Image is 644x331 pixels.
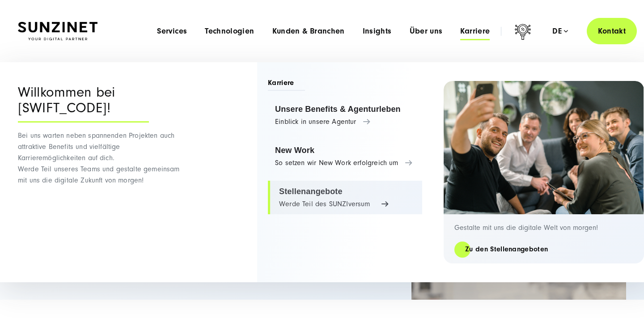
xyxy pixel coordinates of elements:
[18,130,186,186] p: Bei uns warten neben spannenden Projekten auch attraktive Benefits und vielfältige Karrieremöglic...
[460,27,490,36] a: Karriere
[268,78,305,91] span: Karriere
[552,27,568,36] div: de
[268,140,422,174] a: New Work So setzen wir New Work erfolgreich um
[268,98,422,132] a: Unsere Benefits & Agenturleben Einblick in unsere Agentur
[18,22,97,41] img: SUNZINET Full Service Digital Agentur
[268,181,422,215] a: Stellenangebote Werde Teil des SUNZIversum
[410,27,443,36] a: Über uns
[587,18,637,44] a: Kontakt
[454,223,633,232] p: Gestalte mit uns die digitale Welt von morgen!
[363,27,392,36] a: Insights
[454,244,559,255] a: Zu den Stellenangeboten
[18,85,149,123] div: Willkommen bei [SWIFT_CODE]!
[157,27,187,36] a: Services
[444,81,644,214] img: Digitalagentur und Internetagentur SUNZINET: 2 Frauen 3 Männer, die ein Selfie machen bei
[272,27,345,36] a: Kunden & Branchen
[205,27,254,36] a: Technologien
